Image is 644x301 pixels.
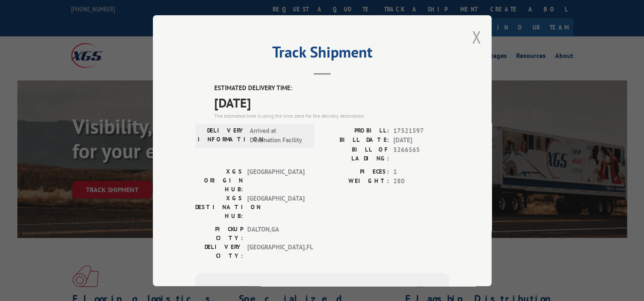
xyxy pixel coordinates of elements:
span: 17521597 [393,126,449,135]
label: XGS DESTINATION HUB: [195,193,243,220]
button: Close modal [472,26,481,48]
label: ESTIMATED DELIVERY TIME: [214,83,449,93]
span: [GEOGRAPHIC_DATA] , FL [247,242,304,260]
label: WEIGHT: [322,177,389,186]
label: DELIVERY INFORMATION: [198,126,246,145]
span: [DATE] [214,93,449,112]
label: PROBILL: [322,126,389,135]
label: XGS ORIGIN HUB: [195,167,243,193]
span: 5266565 [393,145,449,163]
span: 280 [393,177,449,186]
div: Subscribe to alerts [205,283,439,295]
label: BILL DATE: [322,135,389,145]
div: The estimated time is using the time zone for the delivery destination. [214,112,449,119]
label: PICKUP CITY: [195,224,243,242]
span: [DATE] [393,135,449,145]
span: 1 [393,167,449,177]
h2: Track Shipment [195,46,449,62]
label: BILL OF LADING: [322,145,389,163]
span: [GEOGRAPHIC_DATA] [247,167,304,193]
span: DALTON , GA [247,224,304,242]
span: Arrived at Destination Facility [250,126,307,145]
span: [GEOGRAPHIC_DATA] [247,193,304,220]
label: DELIVERY CITY: [195,242,243,260]
label: PIECES: [322,167,389,177]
